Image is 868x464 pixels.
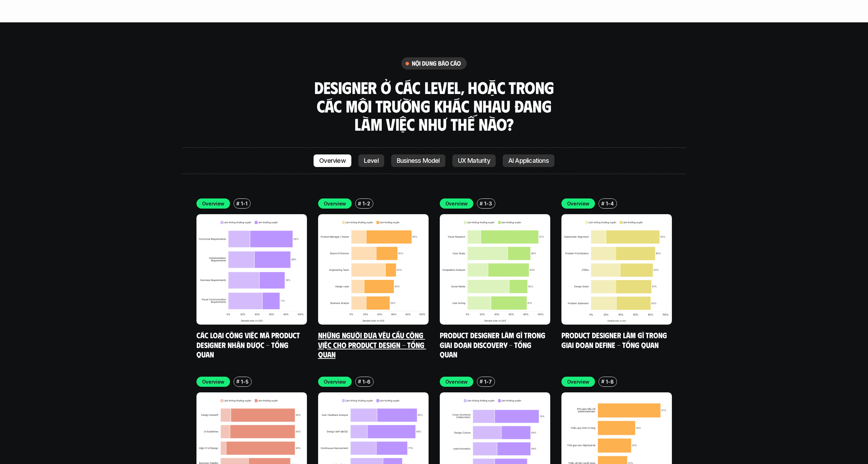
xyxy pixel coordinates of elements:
[196,330,302,359] a: Các loại công việc mà Product Designer nhận được - Tổng quan
[452,154,496,167] a: UX Maturity
[606,200,614,207] p: 1-4
[601,379,604,384] h6: #
[412,59,461,67] h6: nội dung báo cáo
[503,154,554,167] a: AI Applications
[358,379,361,384] h6: #
[397,157,440,164] p: Business Model
[363,200,370,207] p: 1-2
[601,201,604,206] h6: #
[480,201,483,206] h6: #
[324,200,346,207] p: Overview
[358,201,361,206] h6: #
[236,379,239,384] h6: #
[236,201,239,206] h6: #
[241,378,248,385] p: 1-5
[324,378,346,385] p: Overview
[445,200,468,207] p: Overview
[567,200,590,207] p: Overview
[202,200,225,207] p: Overview
[202,378,225,385] p: Overview
[484,378,492,385] p: 1-7
[364,157,379,164] p: Level
[318,330,426,359] a: Những người đưa yêu cầu công việc cho Product Design - Tổng quan
[312,78,557,133] h3: Designer ở các level, hoặc trong các môi trường khác nhau đang làm việc như thế nào?
[391,154,445,167] a: Business Model
[445,378,468,385] p: Overview
[458,157,490,164] p: UX Maturity
[314,154,351,167] a: Overview
[484,200,492,207] p: 1-3
[241,200,247,207] p: 1-1
[319,157,346,164] p: Overview
[480,379,483,384] h6: #
[561,330,669,349] a: Product Designer làm gì trong giai đoạn Define - Tổng quan
[606,378,614,385] p: 1-8
[508,157,549,164] p: AI Applications
[363,378,370,385] p: 1-6
[358,154,384,167] a: Level
[440,330,547,359] a: Product Designer làm gì trong giai đoạn Discovery - Tổng quan
[567,378,590,385] p: Overview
